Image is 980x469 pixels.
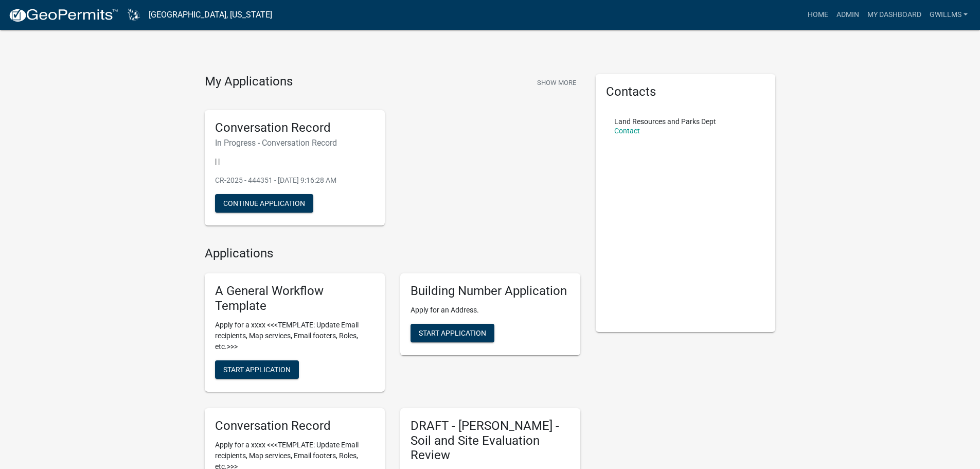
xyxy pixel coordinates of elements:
p: CR-2025 - 444351 - [DATE] 9:16:28 AM [215,175,375,186]
a: My Dashboard [863,5,925,25]
a: Admin [832,5,863,25]
span: Start Application [223,365,291,373]
a: [GEOGRAPHIC_DATA], [US_STATE] [149,6,272,24]
a: Contact [614,127,640,135]
p: Apply for a xxxx <<<TEMPLATE: Update Email recipients, Map services, Email footers, Roles, etc.>>> [215,320,375,352]
button: Start Application [411,324,494,342]
button: Continue Application [215,194,313,213]
h6: In Progress - Conversation Record [215,138,375,148]
h5: A General Workflow Template [215,284,375,314]
a: Home [804,5,832,25]
h4: My Applications [205,74,293,90]
h4: Applications [205,246,580,261]
h5: Conversation Record [215,419,375,433]
h5: Building Number Application [411,284,570,299]
button: Show More [533,74,580,91]
p: Land Resources and Parks Dept [614,118,716,125]
p: | | [215,156,375,167]
p: Apply for an Address. [411,305,570,316]
h5: Conversation Record [215,120,375,135]
h5: Contacts [606,84,765,99]
h5: DRAFT - [PERSON_NAME] - Soil and Site Evaluation Review [411,419,570,463]
span: Start Application [419,329,486,337]
img: Dodge County, Wisconsin [127,8,140,22]
button: Start Application [215,360,299,379]
a: gwillms [925,5,972,25]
